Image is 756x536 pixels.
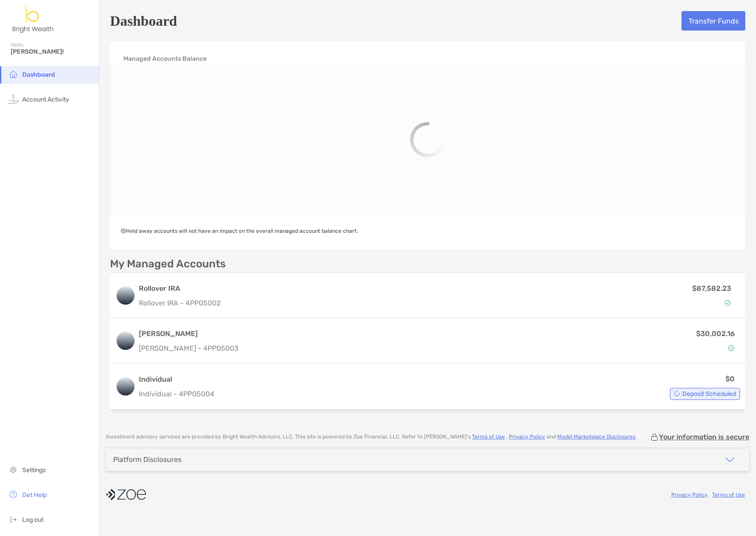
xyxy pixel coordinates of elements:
[22,516,43,524] span: Log out
[22,96,69,103] span: Account Activity
[117,287,134,305] img: logo account
[113,455,181,464] div: Platform Disclosures
[725,373,735,384] p: $0
[724,454,735,465] img: icon arrow
[712,492,745,498] a: Terms of Use
[692,283,731,294] p: $87,582.23
[117,378,134,395] img: logo account
[110,11,177,31] h5: Dashboard
[139,283,564,294] h3: Rollover IRA
[8,489,19,500] img: get-help icon
[11,4,56,35] img: Zoe Logo
[8,69,19,79] img: household icon
[8,94,19,104] img: activity icon
[139,329,239,339] h3: [PERSON_NAME]
[557,434,635,440] a: Model Marketplace Disclosures
[659,433,749,441] p: Your information is secure
[139,343,239,354] p: [PERSON_NAME] - 4PP05003
[22,491,47,499] span: Get Help
[472,434,505,440] a: Terms of Use
[117,332,134,350] img: logo account
[123,55,207,63] h4: Managed Accounts Balance
[671,492,708,498] a: Privacy Policy
[682,391,736,396] span: Deposit Scheduled
[139,388,214,399] p: Individual - 4PP05004
[8,514,19,524] img: logout icon
[110,258,226,270] p: My Managed Accounts
[696,328,735,339] p: $30,002.16
[509,434,545,440] a: Privacy Policy
[674,391,680,397] img: Account Status icon
[121,228,358,234] span: Held away accounts will not have an impact on the overall managed account balance chart.
[728,345,734,351] img: Account Status icon
[22,71,55,78] span: Dashboard
[681,11,745,31] button: Transfer Funds
[139,374,214,385] h3: Individual
[11,48,94,55] span: [PERSON_NAME]!
[724,300,731,306] img: Account Status icon
[139,297,564,309] p: Rollover IRA - 4PP05002
[106,485,146,505] img: company logo
[22,466,46,474] span: Settings
[106,434,637,440] p: Investment advisory services are provided by Bright Wealth Advisors, LLC . This site is powered b...
[8,464,19,475] img: settings icon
